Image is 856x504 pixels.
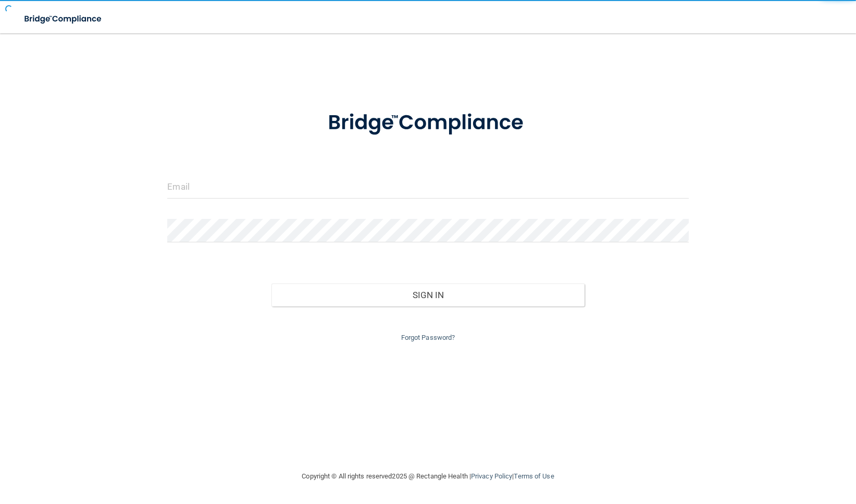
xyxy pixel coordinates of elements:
img: bridge_compliance_login_screen.278c3ca4.svg [16,8,111,30]
button: Sign In [271,284,584,306]
a: Terms of Use [514,472,554,480]
a: Privacy Policy [471,472,512,480]
div: Copyright © All rights reserved 2025 @ Rectangle Health | | [238,460,618,493]
a: Forgot Password? [401,334,455,341]
input: Email [167,175,688,199]
img: bridge_compliance_login_screen.278c3ca4.svg [306,96,549,150]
